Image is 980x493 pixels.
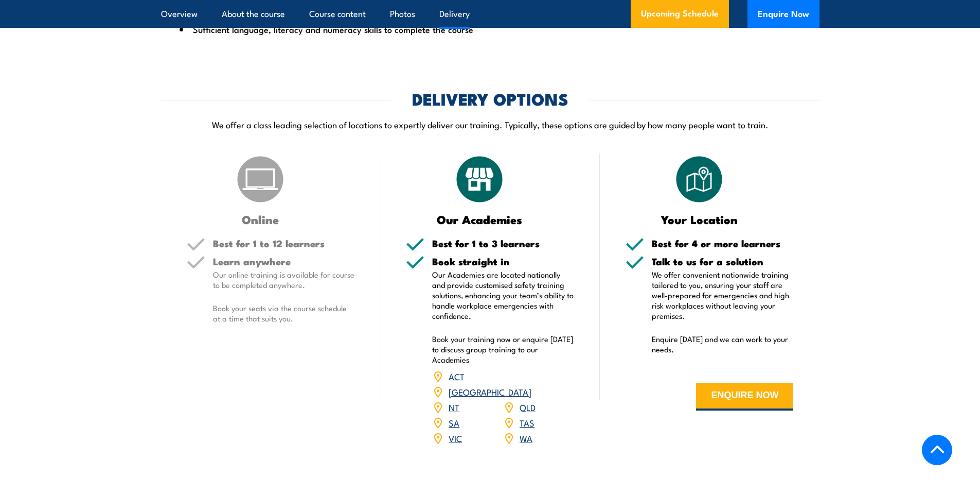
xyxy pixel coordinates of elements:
a: WA [520,432,532,444]
a: ACT [449,370,465,382]
a: TAS [520,416,534,429]
p: Enquire [DATE] and we can work to your needs. [652,334,794,354]
a: [GEOGRAPHIC_DATA] [449,385,531,398]
h3: Our Academies [406,213,554,225]
h3: Your Location [626,213,773,225]
h5: Best for 1 to 12 learners [213,239,355,248]
h5: Best for 1 to 3 learners [432,239,574,248]
p: Our Academies are located nationally and provide customised safety training solutions, enhancing ... [432,269,574,321]
p: Our online training is available for course to be completed anywhere. [213,269,355,290]
p: We offer a class leading selection of locations to expertly deliver our training. Typically, thes... [161,118,819,130]
p: Book your training now or enquire [DATE] to discuss group training to our Academies [432,334,574,365]
h2: DELIVERY OPTIONS [412,91,568,106]
li: Sufficient language, literacy and numeracy skills to complete the course [180,22,801,37]
button: ENQUIRE NOW [696,383,793,411]
h5: Book straight in [432,257,574,266]
h5: Best for 4 or more learners [652,239,794,248]
a: NT [449,401,459,413]
h5: Learn anywhere [213,257,355,266]
h3: Online [187,213,334,225]
a: SA [449,416,459,429]
a: QLD [520,401,536,413]
p: Book your seats via the course schedule at a time that suits you. [213,303,355,324]
a: VIC [449,432,462,444]
p: We offer convenient nationwide training tailored to you, ensuring your staff are well-prepared fo... [652,269,794,321]
h5: Talk to us for a solution [652,257,794,266]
